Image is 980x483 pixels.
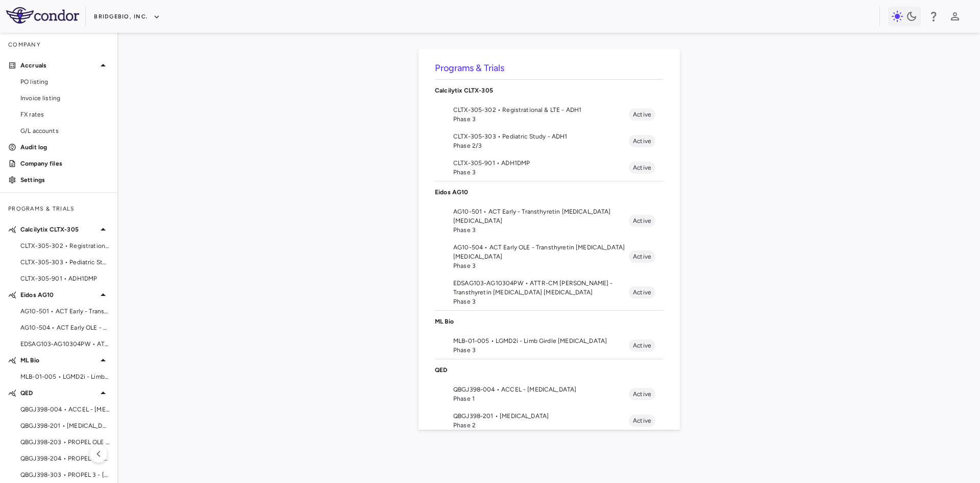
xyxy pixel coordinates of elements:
[435,154,664,181] li: CLTX-305-901 • ADH1DMPPhase 3Active
[435,181,664,203] div: Eidos AG10
[20,94,109,103] span: Invoice listing
[20,61,97,70] p: Accruals
[20,274,109,283] span: CLTX-305-901 • ADH1DMP
[435,332,664,359] li: MLB-01-005 • LGMD2i - Limb Girdle [MEDICAL_DATA]Phase 3Active
[20,110,109,119] span: FX rates
[629,163,655,172] span: Active
[629,216,655,225] span: Active
[20,388,97,398] p: QED
[435,365,664,375] p: QED
[453,279,629,297] span: EDSAG103-AG10304PW • ATTR-CM [PERSON_NAME] - Transthyretin [MEDICAL_DATA] [MEDICAL_DATA]
[453,141,629,150] span: Phase 2/3
[435,80,664,101] div: Calcilytix CLTX-305
[453,297,629,306] span: Phase 3
[435,101,664,128] li: CLTX-305-302 • Registrational & LTE - ADH1Phase 3Active
[453,207,629,225] span: AG10-501 • ACT Early - Transthyretin [MEDICAL_DATA] [MEDICAL_DATA]
[453,261,629,270] span: Phase 3
[435,274,664,310] li: EDSAG103-AG10304PW • ATTR-CM [PERSON_NAME] - Transthyretin [MEDICAL_DATA] [MEDICAL_DATA]Phase 3Ac...
[20,175,109,185] p: Settings
[629,110,655,119] span: Active
[453,132,629,141] span: CLTX-305-303 • Pediatric Study - ADH1
[629,252,655,261] span: Active
[20,421,109,430] span: QBGJ398-201 • [MEDICAL_DATA]
[435,359,664,381] div: QED
[435,86,664,95] p: Calcilytix CLTX-305
[20,143,109,152] p: Audit log
[20,126,109,135] span: G/L accounts
[453,421,629,430] span: Phase 2
[435,317,664,326] p: ML Bio
[20,241,109,250] span: CLTX-305-302 • Registrational & LTE - ADH1
[629,416,655,425] span: Active
[629,341,655,350] span: Active
[20,372,109,381] span: MLB-01-005 • LGMD2i - Limb Girdle [MEDICAL_DATA]
[20,339,109,349] span: EDSAG103-AG10304PW • ATTR-CM [PERSON_NAME] - Transthyretin [MEDICAL_DATA] [MEDICAL_DATA]
[20,454,109,463] span: QBGJ398-204 • PROPEL I&T - [MEDICAL_DATA]
[435,203,664,239] li: AG10-501 • ACT Early - Transthyretin [MEDICAL_DATA] [MEDICAL_DATA]Phase 3Active
[94,9,160,25] button: BridgeBio, Inc.
[20,225,97,234] p: Calcilytix CLTX-305
[453,158,629,168] span: CLTX-305-901 • ADH1DMP
[20,405,109,414] span: QBGJ398-004 • ACCEL - [MEDICAL_DATA]
[20,438,109,447] span: QBGJ398-203 • PROPEL OLE - [MEDICAL_DATA]
[20,356,97,365] p: ML Bio
[453,411,629,421] span: QBGJ398-201 • [MEDICAL_DATA]
[435,381,664,407] li: QBGJ398-004 • ACCEL - [MEDICAL_DATA]Phase 1Active
[435,311,664,332] div: ML Bio
[453,346,629,355] span: Phase 3
[20,258,109,267] span: CLTX-305-303 • Pediatric Study - ADH1
[435,407,664,434] li: QBGJ398-201 • [MEDICAL_DATA]Phase 2Active
[629,288,655,297] span: Active
[453,225,629,235] span: Phase 3
[453,385,629,394] span: QBGJ398-004 • ACCEL - [MEDICAL_DATA]
[20,470,109,479] span: QBGJ398-303 • PROPEL 3 - [MEDICAL_DATA]
[453,114,629,124] span: Phase 3
[20,77,109,86] span: PO listing
[435,128,664,154] li: CLTX-305-303 • Pediatric Study - ADH1Phase 2/3Active
[435,61,664,75] h6: Programs & Trials
[435,239,664,274] li: AG10-504 • ACT Early OLE - Transthyretin [MEDICAL_DATA] [MEDICAL_DATA]Phase 3Active
[453,105,629,114] span: CLTX-305-302 • Registrational & LTE - ADH1
[453,394,629,403] span: Phase 1
[629,389,655,399] span: Active
[629,136,655,146] span: Active
[20,159,109,168] p: Company files
[20,290,97,300] p: Eidos AG10
[453,336,629,346] span: MLB-01-005 • LGMD2i - Limb Girdle [MEDICAL_DATA]
[6,7,79,24] img: logo-full-SnFGN8VE.png
[20,307,109,316] span: AG10-501 • ACT Early - Transthyretin [MEDICAL_DATA] [MEDICAL_DATA]
[453,168,629,177] span: Phase 3
[453,243,629,261] span: AG10-504 • ACT Early OLE - Transthyretin [MEDICAL_DATA] [MEDICAL_DATA]
[20,323,109,332] span: AG10-504 • ACT Early OLE - Transthyretin [MEDICAL_DATA] [MEDICAL_DATA]
[435,188,664,197] p: Eidos AG10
